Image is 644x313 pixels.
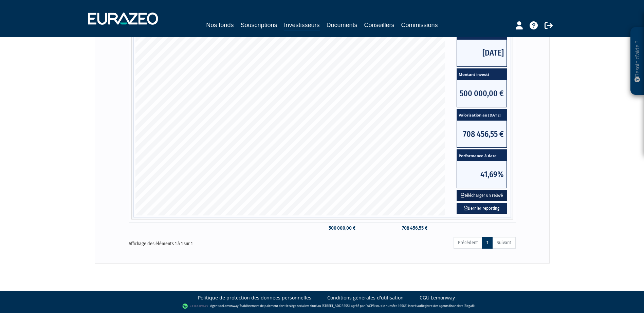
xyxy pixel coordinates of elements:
a: Commissions [401,20,438,30]
span: 41,69% [457,161,507,188]
a: Lemonway [223,304,239,308]
td: 500 000,00 € [323,222,359,234]
span: [DATE] [457,40,507,66]
button: Télécharger un relevé [457,190,507,201]
a: Politique de protection des données personnelles [198,294,311,301]
a: CGU Lemonway [420,294,455,301]
a: Dernier reporting [457,203,507,214]
a: Registre des agents financiers (Regafi) [421,304,475,308]
div: Affichage des éléments 1 à 1 sur 1 [129,236,284,247]
span: Valorisation au [DATE] [457,109,507,121]
span: 708 456,55 € [457,121,507,147]
p: Besoin d'aide ? [633,31,641,92]
a: Documents [327,20,357,30]
img: 1732889491-logotype_eurazeo_blanc_rvb.png [88,13,158,25]
img: logo-lemonway.png [182,303,208,310]
a: Nos fonds [206,20,234,30]
td: 708 456,55 € [397,222,431,234]
a: Conditions générales d'utilisation [327,294,404,301]
span: 500 000,00 € [457,80,507,107]
a: Investisseurs [284,20,319,31]
div: - Agent de (établissement de paiement dont le siège social est situé au [STREET_ADDRESS], agréé p... [7,303,637,310]
a: Souscriptions [240,20,277,30]
a: 1 [482,237,493,249]
a: Conseillers [364,20,394,30]
span: Performance à date [457,150,507,161]
span: Montant investi [457,69,507,80]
